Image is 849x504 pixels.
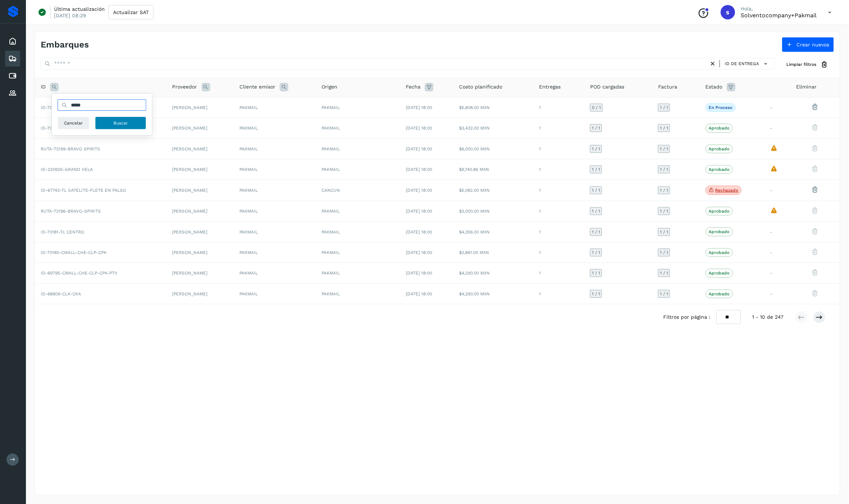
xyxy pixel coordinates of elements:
span: 1 / 1 [660,126,668,130]
span: Proveedor [172,83,197,91]
td: $6,000.00 MXN [453,139,534,159]
td: PAKMAIL [234,222,316,242]
span: 1 / 1 [660,105,668,110]
p: Rechazado [715,188,738,193]
td: $3,000.00 MXN [453,201,534,222]
td: $5,808.00 MXN [453,97,534,118]
td: - [765,263,791,283]
span: ID-70799-CMALL-CHE-CPK [41,126,97,131]
td: $3,432.00 MXN [453,118,534,139]
span: [DATE] 18:00 [406,167,432,172]
td: PAKMAIL [234,180,316,201]
span: PAKMAIL [322,126,340,131]
span: ID-70180-CMALL-CHE-CLP-CPK [41,250,107,255]
span: [DATE] 18:00 [406,188,432,193]
span: 1 / 1 [660,250,668,255]
span: 1 / 1 [660,292,668,296]
td: 1 [534,139,584,159]
td: 1 [534,283,584,304]
p: Aprobado [709,146,730,151]
span: 0 / 1 [592,105,601,110]
td: PAKMAIL [234,201,316,222]
td: 1 [534,159,584,180]
span: 1 / 1 [592,250,600,255]
td: [PERSON_NAME] [167,118,234,139]
span: 1 / 1 [660,230,668,234]
td: PAKMAIL [234,159,316,180]
td: 1 [534,118,584,139]
td: 1 [534,222,584,242]
span: Limpiar filtros [787,61,817,68]
td: 1 [534,97,584,118]
span: Origen [322,83,337,91]
span: [DATE] 18:00 [406,146,432,151]
span: ID-68909-CLK-CKA [41,291,81,296]
span: 1 / 1 [660,147,668,151]
td: 1 [534,180,584,201]
td: - [765,283,791,304]
span: 1 / 1 [660,167,668,172]
p: [DATE] 08:29 [54,12,86,19]
p: En proceso [709,105,733,110]
td: 1 [534,263,584,283]
span: 1 / 1 [660,209,668,213]
span: ID-220925-GRAND VELA [41,167,93,172]
td: $9,740.86 MXN [453,159,534,180]
span: [DATE] 18:00 [406,271,432,276]
span: 1 / 1 [592,147,600,151]
span: PAKMAIL [322,230,340,235]
span: PAKMAIL [322,271,340,276]
p: Última actualización [54,6,105,12]
span: ID [41,83,46,91]
td: - [765,180,791,201]
td: PAKMAIL [234,263,316,283]
span: Estado [706,83,723,91]
td: PAKMAIL [234,283,316,304]
td: PAKMAIL [234,139,316,159]
td: [PERSON_NAME] [167,139,234,159]
span: ID-70795-CZ-GC [41,105,76,110]
td: [PERSON_NAME] [167,97,234,118]
span: PAKMAIL [322,105,340,110]
td: - [765,242,791,263]
span: PAKMAIL [322,250,340,255]
td: [PERSON_NAME] [167,263,234,283]
span: 1 / 1 [592,126,600,130]
td: PAKMAIL [234,97,316,118]
span: ID-69795-CMALL-CHE-CLP-CPK-PTV [41,271,117,276]
td: [PERSON_NAME] [167,201,234,222]
h4: Embarques [41,40,89,50]
span: PAKMAIL [322,291,340,296]
span: PAKMAIL [322,209,340,214]
span: Filtros por página : [664,313,711,321]
p: Aprobado [709,291,730,296]
span: POD cargadas [590,83,624,91]
span: Factura [658,83,677,91]
td: PAKMAIL [234,118,316,139]
button: ID de entrega [723,59,772,69]
span: [DATE] 18:00 [406,291,432,296]
span: [DATE] 18:00 [406,105,432,110]
span: Crear nuevos [797,42,830,47]
p: Aprobado [709,271,730,276]
button: Crear nuevos [782,37,834,52]
span: 1 / 1 [592,271,600,275]
span: 1 / 1 [592,292,600,296]
span: Actualizar SAT [113,10,149,15]
span: RUTA-72196-BRAVO-SPIRITS [41,209,101,214]
div: Proveedores [5,85,20,101]
p: Aprobado [709,209,730,214]
p: Aprobado [709,167,730,172]
span: 1 - 10 de 247 [753,313,784,321]
span: 1 / 1 [592,167,600,172]
div: Inicio [5,33,20,49]
td: - [765,222,791,242]
td: - [765,97,791,118]
div: Cuentas por pagar [5,68,20,84]
button: Actualizar SAT [108,5,153,19]
span: Costo planificado [459,83,502,91]
td: $4,356.00 MXN [453,222,534,242]
span: Entregas [539,83,561,91]
td: [PERSON_NAME] [167,222,234,242]
span: RUTA-72199-BRAVO SPIRITS [41,146,100,151]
